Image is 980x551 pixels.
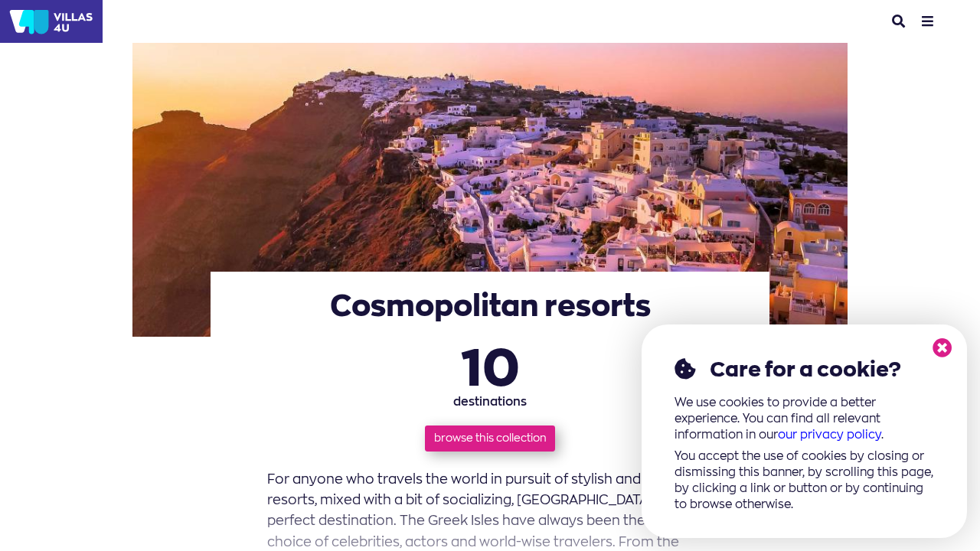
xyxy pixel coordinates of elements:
p: We use cookies to provide a better experience. You can find all relevant information in our . [675,395,935,443]
h1: Cosmopolitan resorts [237,291,743,320]
span: destinations [453,339,527,412]
h2: Care for a cookie? [675,357,935,382]
a: browse this collection [425,425,555,452]
img: Cosmopolitan resorts [132,43,848,337]
span: 10 [453,341,527,393]
a: our privacy policy [778,427,881,442]
p: You accept the use of cookies by closing or dismissing this banner, by scrolling this page, by cl... [675,448,935,513]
